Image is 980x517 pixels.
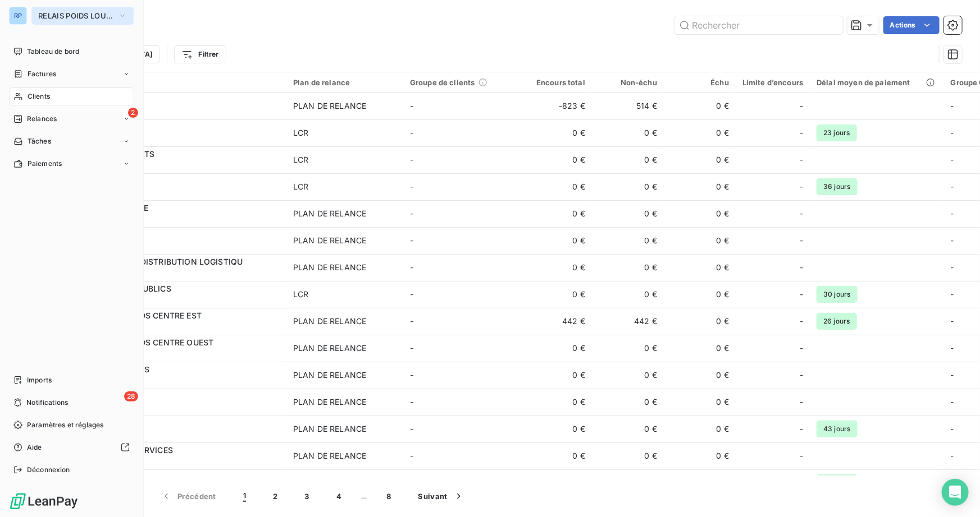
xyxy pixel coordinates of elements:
td: 0 € [664,335,736,362]
div: PLAN DE RELANCE [293,343,366,354]
button: Filtrer [174,45,226,63]
td: 0 € [664,93,736,119]
div: Non-échu [599,78,657,87]
span: 153209 [78,241,280,252]
span: - [951,370,954,380]
button: 3 [291,484,323,508]
input: Rechercher [674,16,843,34]
div: PLAN DE RELANCE [293,208,366,219]
td: 0 € [664,119,736,146]
span: - [951,289,954,299]
div: PLAN DE RELANCE [293,235,366,246]
span: - [800,262,803,273]
span: Paramètres et réglages [27,420,103,430]
span: Factures [28,69,56,79]
span: 150467 [78,214,280,225]
a: Paramètres et réglages [9,416,134,434]
div: LCR [293,154,308,165]
div: PLAN DE RELANCE [293,450,366,461]
span: - [800,127,803,139]
span: - [951,262,954,272]
button: 4 [323,484,355,508]
td: 0 € [592,335,664,362]
td: 0 € [592,442,664,469]
span: - [410,101,413,110]
span: AD POIDS LOURDS CENTRE OUEST [78,338,213,347]
td: 0 € [592,254,664,281]
span: Relances [27,114,57,124]
td: 0 € [592,281,664,308]
span: - [410,451,413,460]
td: 0 € [520,254,592,281]
span: 153146 [78,294,280,306]
button: 1 [230,484,259,508]
div: PLAN DE RELANCE [293,316,366,327]
span: - [800,450,803,461]
a: Clients [9,87,134,105]
span: 2 [128,108,138,118]
td: 0 € [664,362,736,389]
td: 0 € [520,416,592,442]
button: 8 [373,484,404,508]
a: Paiements [9,155,134,173]
td: 0 € [592,119,664,146]
span: - [410,128,413,137]
button: Suivant [405,484,478,508]
span: Clients [28,91,50,101]
span: 153290 [78,106,280,117]
div: Échu [671,78,729,87]
td: 0 € [664,442,736,469]
span: - [951,128,954,137]
a: 2Relances [9,110,134,128]
span: - [951,424,954,433]
div: PLAN DE RELANCE [293,100,366,112]
td: 0 € [592,146,664,173]
span: - [410,424,413,433]
span: - [951,101,954,110]
a: Imports [9,371,134,389]
td: 0 € [520,227,592,254]
div: PLAN DE RELANCE [293,370,366,381]
span: 120273 [78,160,280,171]
span: - [800,181,803,192]
span: - [410,209,413,218]
div: Délai moyen de paiement [817,78,937,87]
span: Tâches [28,136,51,146]
td: -823 € [520,93,592,119]
span: 36 jours [817,178,857,195]
span: - [410,343,413,353]
span: - [951,316,954,326]
td: 0 € [664,416,736,442]
td: 0 € [664,389,736,416]
span: 153288 [78,429,280,440]
span: - [800,208,803,219]
span: - [800,100,803,112]
td: 0 € [592,389,664,416]
td: 0 € [592,200,664,227]
td: 0 € [592,227,664,254]
span: 28 jours [817,474,856,491]
span: 150394 [78,456,280,467]
td: 0 € [664,146,736,173]
td: 0 € [664,173,736,200]
span: - [951,343,954,353]
div: PLAN DE RELANCE [293,423,366,435]
span: Paiements [28,159,62,169]
span: Tableau de bord [27,47,79,57]
td: 0 € [520,362,592,389]
span: ADI-AUVERGNE DISTRIBUTION LOGISTIQU [78,257,243,266]
td: 0 € [664,308,736,335]
div: Encours total [527,78,585,87]
span: - [951,155,954,164]
td: 442 € [592,308,664,335]
td: 0 € [664,469,736,496]
td: 514 € [592,93,664,119]
span: - [410,155,413,164]
span: Groupe de clients [410,78,475,87]
div: RP [9,7,27,25]
span: - [951,397,954,407]
div: LCR [293,289,308,300]
span: - [800,423,803,435]
td: 0 € [592,416,664,442]
span: Notifications [26,398,68,408]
